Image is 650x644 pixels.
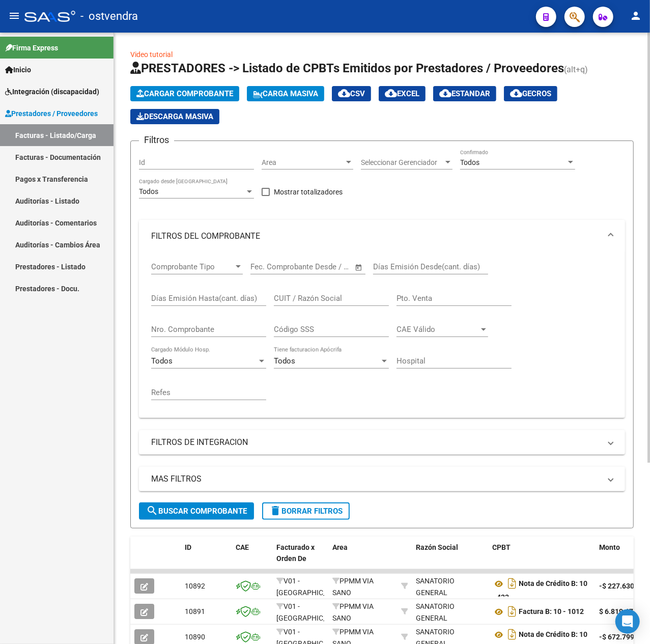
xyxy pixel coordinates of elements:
[139,187,158,195] span: Todos
[460,158,479,166] span: Todos
[253,89,318,98] span: Carga Masiva
[505,603,519,620] i: Descargar documento
[397,325,479,334] span: CAE Válido
[151,231,601,242] mat-panel-title: FILTROS DEL COMPROBANTE
[5,42,58,53] span: Firma Express
[301,262,350,271] input: Fecha fin
[599,633,644,641] strong: -$ 672.799,08
[564,65,588,74] span: (alt+q)
[599,543,620,551] span: Monto
[236,543,249,551] span: CAE
[272,537,328,581] datatable-header-cell: Facturado x Orden De
[130,50,173,59] a: Video tutorial
[181,537,232,581] datatable-header-cell: ID
[276,543,315,563] span: Facturado x Orden De
[232,537,272,581] datatable-header-cell: CAE
[247,86,324,101] button: Carga Masiva
[250,262,292,271] input: Fecha inicio
[130,86,239,101] button: Cargar Comprobante
[139,133,174,147] h3: Filtros
[328,537,397,581] datatable-header-cell: Area
[338,89,365,98] span: CSV
[332,577,374,597] span: PPMM VIA SANO
[139,430,625,455] mat-expansion-panel-header: FILTROS DE INTEGRACION
[185,633,205,641] span: 10890
[510,89,551,98] span: Gecros
[146,505,158,517] mat-icon: search
[130,109,219,124] app-download-masive: Descarga masiva de comprobantes (adjuntos)
[416,575,484,597] div: 30546127652
[332,602,374,622] span: PPMM VIA SANO
[416,601,484,622] div: 30546127652
[274,356,295,366] span: Todos
[412,537,488,581] datatable-header-cell: Razón Social
[8,10,20,22] mat-icon: menu
[416,543,458,551] span: Razón Social
[269,505,281,517] mat-icon: delete
[151,356,173,366] span: Todos
[379,86,426,101] button: EXCEL
[361,158,443,167] span: Seleccionar Gerenciador
[130,109,219,124] button: Descarga Masiva
[505,575,519,592] i: Descargar documento
[488,537,595,581] datatable-header-cell: CPBT
[433,86,496,101] button: Estandar
[385,87,397,99] mat-icon: cloud_download
[262,502,350,520] button: Borrar Filtros
[353,262,365,273] button: Open calendar
[139,253,625,418] div: FILTROS DEL COMPROBANTE
[439,87,451,99] mat-icon: cloud_download
[274,186,343,198] span: Mostrar totalizadores
[262,158,344,167] span: Area
[5,108,98,119] span: Prestadores / Proveedores
[139,220,625,253] mat-expansion-panel-header: FILTROS DEL COMPROBANTE
[80,5,138,27] span: - ostvendra
[519,608,584,616] strong: Factura B: 10 - 1012
[599,582,644,590] strong: -$ 227.630,36
[505,626,519,642] i: Descargar documento
[151,262,234,271] span: Comprobante Tipo
[146,507,247,516] span: Buscar Comprobante
[185,607,205,615] span: 10891
[185,543,191,551] span: ID
[504,86,557,101] button: Gecros
[492,543,511,551] span: CPBT
[136,112,213,121] span: Descarga Masiva
[492,580,587,602] strong: Nota de Crédito B: 10 - 423
[151,437,601,448] mat-panel-title: FILTROS DE INTEGRACION
[416,575,484,633] div: SANATORIO GENERAL [PERSON_NAME] CLINICA PRIVADA S.R.L.
[139,502,254,520] button: Buscar Comprobante
[630,10,642,22] mat-icon: person
[185,582,205,590] span: 10892
[139,467,625,491] mat-expansion-panel-header: MAS FILTROS
[130,61,564,75] span: PRESTADORES -> Listado de CPBTs Emitidos por Prestadores / Proveedores
[615,609,640,634] div: Open Intercom Messenger
[332,543,348,551] span: Area
[151,473,601,485] mat-panel-title: MAS FILTROS
[439,89,490,98] span: Estandar
[599,607,647,615] strong: $ 6.819.675,53
[338,87,350,99] mat-icon: cloud_download
[510,87,522,99] mat-icon: cloud_download
[332,86,371,101] button: CSV
[385,89,419,98] span: EXCEL
[5,86,99,97] span: Integración (discapacidad)
[5,64,31,75] span: Inicio
[269,507,343,516] span: Borrar Filtros
[136,89,233,98] span: Cargar Comprobante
